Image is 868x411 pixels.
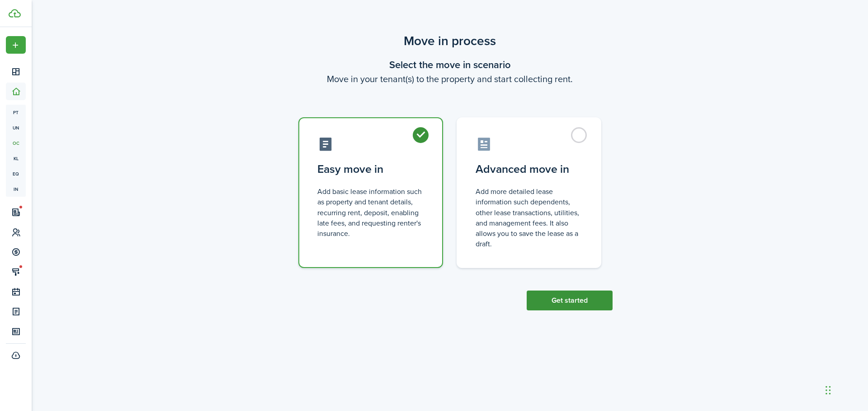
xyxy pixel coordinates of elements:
[9,9,21,18] img: TenantCloud
[6,36,26,54] button: Open menu
[287,32,613,51] scenario-title: Move in process
[823,368,868,411] div: Chat Widget
[6,135,26,151] a: oc
[527,291,613,310] button: Get started
[317,161,424,177] control-radio-card-title: Easy move in
[6,120,26,135] a: un
[823,368,868,411] iframe: To enrich screen reader interactions, please activate Accessibility in Grammarly extension settings
[6,151,26,166] a: kl
[317,186,424,239] control-radio-card-description: Add basic lease information such as property and tenant details, recurring rent, deposit, enablin...
[476,161,582,177] control-radio-card-title: Advanced move in
[6,105,26,120] a: pt
[6,166,26,181] a: eq
[826,377,831,404] div: Drag
[287,57,613,72] wizard-step-header-title: Select the move in scenario
[287,72,613,86] wizard-step-header-description: Move in your tenant(s) to the property and start collecting rent.
[6,181,26,197] a: in
[476,186,582,249] control-radio-card-description: Add more detailed lease information such dependents, other lease transactions, utilities, and man...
